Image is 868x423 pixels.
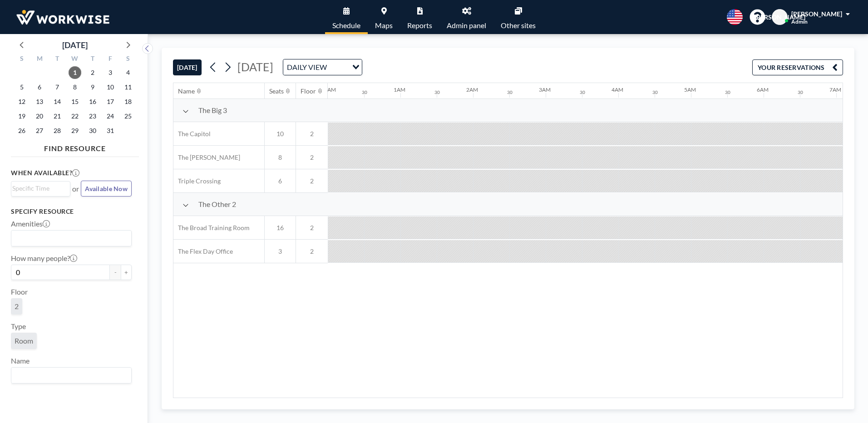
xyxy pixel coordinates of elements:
input: Search for option [12,369,126,381]
span: Friday, October 24, 2025 [104,110,117,123]
label: Type [11,322,26,331]
span: Sunday, October 26, 2025 [15,124,28,137]
span: The Broad Training Room [173,224,250,232]
span: Available Now [85,185,128,192]
span: Friday, October 10, 2025 [104,81,117,93]
span: 10 [265,130,296,138]
div: T [84,54,101,65]
span: Saturday, October 18, 2025 [122,95,134,108]
div: [DATE] [62,39,88,51]
button: YOUR RESERVATIONS [752,59,843,75]
div: Search for option [11,231,131,246]
span: Schedule [332,22,360,29]
div: 30 [507,89,513,95]
img: organization-logo [15,8,111,26]
label: Name [11,356,30,365]
div: 30 [580,89,585,95]
div: Search for option [11,368,131,383]
div: 4AM [612,86,623,93]
input: Search for option [12,183,65,193]
span: Room [15,336,33,345]
div: 30 [652,89,658,95]
span: Admin [791,18,808,25]
button: + [121,265,132,280]
span: Monday, October 6, 2025 [33,81,46,93]
h4: FIND RESOURCE [11,140,139,153]
button: [DATE] [173,59,202,75]
div: Seats [269,87,284,95]
span: [PERSON_NAME] [755,13,805,21]
div: 2AM [466,86,478,93]
span: The Big 3 [198,106,227,115]
button: - [110,265,121,280]
span: or [72,184,79,193]
label: Amenities [11,219,50,228]
span: 2 [296,153,328,162]
div: 30 [798,89,803,95]
span: Thursday, October 9, 2025 [86,81,99,93]
span: Wednesday, October 15, 2025 [69,95,81,108]
span: 2 [15,302,19,310]
div: T [49,54,66,65]
div: Search for option [11,182,70,195]
input: Search for option [330,61,347,73]
span: Friday, October 31, 2025 [104,124,117,137]
span: Saturday, October 4, 2025 [122,66,134,79]
div: 6AM [757,86,769,93]
span: [DATE] [237,60,273,74]
div: 12AM [321,86,336,93]
span: Monday, October 20, 2025 [33,110,46,123]
span: The Other 2 [198,200,236,209]
span: Wednesday, October 8, 2025 [69,81,81,93]
span: 2 [296,177,328,185]
span: Monday, October 27, 2025 [33,124,46,137]
span: The Capitol [173,130,211,138]
span: 16 [265,224,296,232]
div: 30 [362,89,367,95]
div: 3AM [539,86,551,93]
div: Name [178,87,195,95]
span: Maps [375,22,393,29]
span: Reports [407,22,432,29]
span: Sunday, October 5, 2025 [15,81,28,93]
div: 30 [434,89,440,95]
span: Tuesday, October 14, 2025 [51,95,64,108]
div: W [66,54,84,65]
span: Triple Crossing [173,177,221,185]
span: 2 [296,130,328,138]
div: M [31,54,49,65]
span: Saturday, October 25, 2025 [122,110,134,123]
span: Other sites [501,22,536,29]
span: Thursday, October 16, 2025 [86,95,99,108]
span: 2 [296,247,328,256]
span: Monday, October 13, 2025 [33,95,46,108]
span: The [PERSON_NAME] [173,153,240,162]
label: Floor [11,287,28,296]
span: Friday, October 17, 2025 [104,95,117,108]
span: Sunday, October 12, 2025 [15,95,28,108]
span: Thursday, October 30, 2025 [86,124,99,137]
h3: Specify resource [11,207,132,216]
div: Floor [301,87,316,95]
div: S [119,54,137,65]
span: Thursday, October 23, 2025 [86,110,99,123]
div: 7AM [829,86,841,93]
div: 5AM [684,86,696,93]
div: Search for option [283,59,362,75]
span: 3 [265,247,296,256]
span: [PERSON_NAME] [791,10,842,18]
span: Thursday, October 2, 2025 [86,66,99,79]
span: 6 [265,177,296,185]
span: Admin panel [447,22,486,29]
span: Wednesday, October 22, 2025 [69,110,81,123]
span: The Flex Day Office [173,247,233,256]
div: F [101,54,119,65]
span: Tuesday, October 28, 2025 [51,124,64,137]
span: DAILY VIEW [285,61,329,73]
div: 30 [725,89,730,95]
div: S [13,54,31,65]
span: Saturday, October 11, 2025 [122,81,134,93]
span: 2 [296,224,328,232]
span: Wednesday, October 29, 2025 [69,124,81,137]
label: How many people? [11,254,77,263]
